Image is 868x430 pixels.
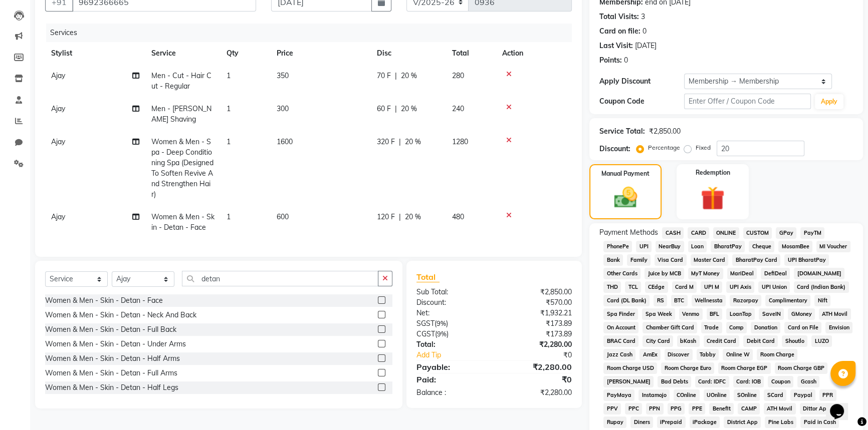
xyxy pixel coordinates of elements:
[409,373,494,385] div: Paid:
[599,227,658,238] span: Payment Methods
[51,71,65,80] span: Ajay
[711,241,745,252] span: BharatPay
[759,308,784,320] span: SaveIN
[51,137,65,146] span: Ajay
[765,295,810,306] span: Complimentary
[625,281,641,293] span: TCL
[757,349,797,360] span: Room Charge
[635,41,657,51] div: [DATE]
[732,254,780,266] span: BharatPay Card
[644,268,684,279] span: Juice by MCB
[765,416,796,428] span: Pine Labs
[416,319,435,328] span: SGST
[761,268,790,279] span: DefiDeal
[405,212,421,222] span: 20 %
[409,318,494,329] div: ( )
[45,382,178,393] div: Women & Men - Skin - Detan - Half Legs
[724,416,761,428] span: District App
[452,137,468,146] span: 1280
[377,71,391,81] span: 70 F
[734,389,760,401] span: SOnline
[825,322,852,333] span: Envision
[713,227,739,239] span: ONLINE
[494,329,579,339] div: ₹173.89
[636,241,652,252] span: UPI
[182,271,378,286] input: Search or Scan
[695,376,729,387] span: Card: IDFC
[662,227,684,239] span: CASH
[641,12,645,22] div: 3
[642,308,675,320] span: Spa Week
[45,42,145,65] th: Stylist
[603,416,626,428] span: Rupay
[649,126,681,137] div: ₹2,850.00
[603,281,621,293] span: THD
[661,362,714,374] span: Room Charge Euro
[684,94,811,109] input: Enter Offer / Coupon Code
[727,268,757,279] span: MariDeal
[151,104,211,124] span: Men - [PERSON_NAME] Shaving
[668,403,685,414] span: PPG
[227,137,231,146] span: 1
[815,94,843,109] button: Apply
[625,403,642,414] span: PPC
[603,295,649,306] span: Card (DL Bank)
[726,322,747,333] span: Comp
[277,104,289,113] span: 300
[603,335,638,347] span: BRAC Card
[599,126,645,137] div: Service Total:
[227,212,231,221] span: 1
[377,212,395,222] span: 120 F
[437,330,447,338] span: 9%
[409,387,494,398] div: Balance :
[45,295,163,306] div: Women & Men - Skin - Detan - Face
[800,416,839,428] span: Paid in Cash
[690,416,720,428] span: iPackage
[764,389,786,401] span: SCard
[718,362,771,374] span: Room Charge EGP
[494,361,579,373] div: ₹2,280.00
[494,308,579,318] div: ₹1,932.21
[790,389,815,401] span: Paypal
[508,350,579,360] div: ₹0
[496,42,572,65] th: Action
[395,104,397,114] span: |
[655,254,687,266] span: Visa Card
[603,349,635,360] span: Jazz Cash
[603,389,634,401] span: PayMaya
[671,295,688,306] span: BTC
[45,324,176,335] div: Women & Men - Skin - Detan - Full Back
[819,389,836,401] span: PPR
[826,390,858,420] iframe: chat widget
[603,376,654,387] span: [PERSON_NAME]
[446,42,496,65] th: Total
[45,310,196,320] div: Women & Men - Skin - Detan - Neck And Back
[399,212,401,222] span: |
[45,368,177,378] div: Women & Men - Skin - Detan - Full Arms
[768,376,793,387] span: Coupon
[726,281,754,293] span: UPI Axis
[603,241,632,252] span: PhonePe
[778,241,812,252] span: MosamBee
[726,308,755,320] span: LoanTap
[697,349,719,360] span: Tabby
[794,268,844,279] span: [DOMAIN_NAME]
[494,387,579,398] div: ₹2,280.00
[603,322,638,333] span: On Account
[437,319,446,327] span: 9%
[371,42,446,65] th: Disc
[409,287,494,297] div: Sub Total:
[816,241,850,252] span: MI Voucher
[630,416,653,428] span: Diners
[749,241,774,252] span: Cheque
[151,71,211,91] span: Men - Cut - Hair Cut - Regular
[494,339,579,350] div: ₹2,280.00
[688,227,709,239] span: CARD
[696,168,730,177] label: Redemption
[399,137,401,147] span: |
[409,329,494,339] div: ( )
[688,241,707,252] span: Loan
[409,297,494,308] div: Discount:
[271,42,371,65] th: Price
[814,295,830,306] span: Nift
